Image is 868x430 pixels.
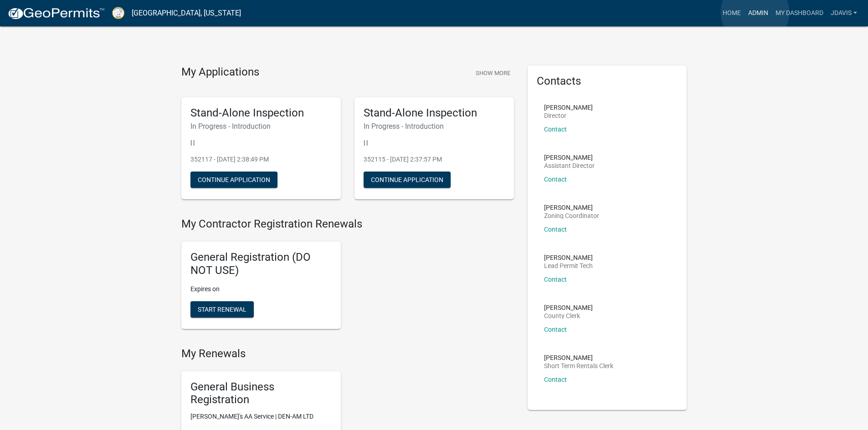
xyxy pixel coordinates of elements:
h5: General Registration (DO NOT USE) [190,251,332,277]
p: Director [544,112,593,119]
p: [PERSON_NAME] [544,154,595,161]
h5: Stand-Alone Inspection [364,106,505,120]
span: Start Renewal [198,305,247,313]
h4: My Contractor Registration Renewals [181,218,514,231]
wm-registration-list-section: My Contractor Registration Renewals [181,218,514,336]
p: | | [364,138,505,147]
img: Putnam County, Georgia [112,7,124,19]
p: | | [190,138,332,147]
p: Expires on [190,284,332,294]
button: Continue Application [190,172,277,188]
a: Contact [544,326,567,333]
a: Home [719,5,745,22]
p: Assistant Director [544,162,595,169]
h5: General Business Registration [190,380,332,407]
a: Admin [745,5,772,22]
a: jdavis [827,5,861,22]
h6: In Progress - Introduction [190,122,332,131]
p: 352117 - [DATE] 2:38:49 PM [190,155,332,164]
a: [GEOGRAPHIC_DATA], [US_STATE] [132,5,241,21]
a: Contact [544,376,567,383]
button: Start Renewal [190,301,254,318]
h6: In Progress - Introduction [364,122,505,131]
a: Contact [544,226,567,233]
p: County Clerk [544,313,593,319]
a: Contact [544,276,567,283]
a: My Dashboard [772,5,827,22]
h5: Contacts [537,75,678,88]
p: [PERSON_NAME]'s AA Service | DEN-AM LTD [190,412,332,421]
h4: My Renewals [181,347,514,360]
p: 352115 - [DATE] 2:37:57 PM [364,155,505,164]
button: Show More [472,66,514,81]
p: [PERSON_NAME] [544,304,593,311]
p: [PERSON_NAME] [544,104,593,111]
p: [PERSON_NAME] [544,354,613,361]
a: Contact [544,126,567,133]
h5: Stand-Alone Inspection [190,106,332,120]
a: Contact [544,176,567,183]
h4: My Applications [181,66,259,79]
p: [PERSON_NAME] [544,204,599,211]
p: [PERSON_NAME] [544,254,593,261]
p: Short Term Rentals Clerk [544,363,613,369]
p: Zoning Coordinator [544,212,599,219]
p: Lead Permit Tech [544,263,593,269]
button: Continue Application [364,172,451,188]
